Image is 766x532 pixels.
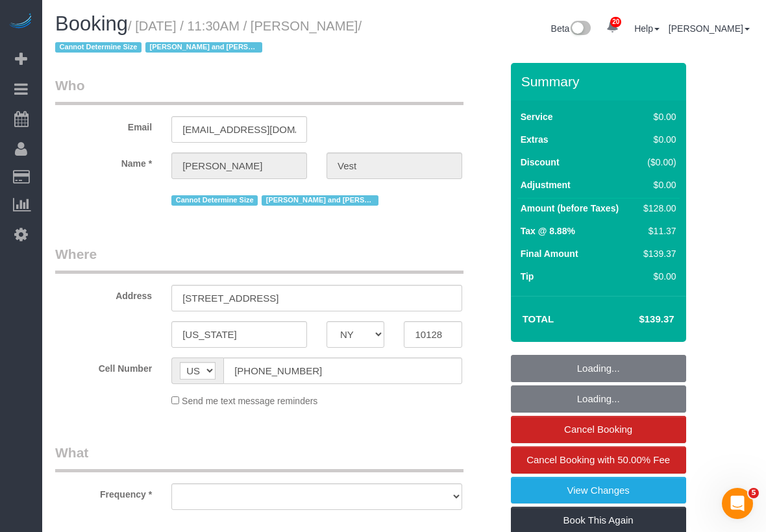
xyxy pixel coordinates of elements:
[171,116,307,143] input: Email
[262,195,378,206] span: [PERSON_NAME] and [PERSON_NAME] preferred
[55,76,463,105] legend: Who
[45,483,162,501] label: Frequency *
[521,74,680,89] h3: Summary
[600,314,674,325] h4: $139.37
[569,21,591,38] img: New interface
[8,13,34,31] img: Automaid Logo
[638,247,676,260] div: $139.37
[145,42,262,53] span: [PERSON_NAME] and [PERSON_NAME] preferred
[55,42,142,53] span: Cannot Determine Size
[55,19,362,55] small: / [DATE] / 11:30AM / [PERSON_NAME]
[521,156,560,169] label: Discount
[521,110,553,123] label: Service
[638,178,676,191] div: $0.00
[45,285,162,302] label: Address
[511,477,686,504] a: View Changes
[327,152,462,179] input: Last Name
[748,488,759,498] span: 5
[638,133,676,146] div: $0.00
[511,416,686,443] a: Cancel Booking
[511,446,686,474] a: Cancel Booking with 50.00% Fee
[521,224,575,237] label: Tax @ 8.88%
[722,488,753,519] iframe: Intercom live chat
[404,321,462,348] input: Zip Code
[523,313,554,324] strong: Total
[55,443,463,472] legend: What
[551,23,591,34] a: Beta
[55,12,128,35] span: Booking
[182,396,317,406] span: Send me text message reminders
[223,357,462,384] input: Cell Number
[638,270,676,283] div: $0.00
[521,178,571,191] label: Adjustment
[171,195,258,206] span: Cannot Determine Size
[610,17,621,27] span: 20
[45,152,162,170] label: Name *
[669,23,750,34] a: [PERSON_NAME]
[45,116,162,134] label: Email
[638,202,676,215] div: $128.00
[521,133,549,146] label: Extras
[55,245,463,274] legend: Where
[521,270,534,283] label: Tip
[600,13,625,42] a: 20
[638,110,676,123] div: $0.00
[171,152,307,179] input: First Name
[521,247,578,260] label: Final Amount
[638,224,676,237] div: $11.37
[171,321,307,348] input: City
[526,454,670,465] span: Cancel Booking with 50.00% Fee
[45,357,162,375] label: Cell Number
[634,23,660,34] a: Help
[638,156,676,169] div: ($0.00)
[521,202,619,215] label: Amount (before Taxes)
